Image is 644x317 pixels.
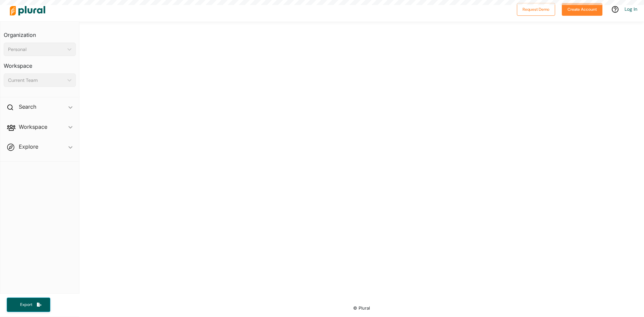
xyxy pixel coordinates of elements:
[15,302,37,308] span: Export
[625,6,637,12] a: Log In
[4,56,76,71] h3: Workspace
[4,25,76,40] h3: Organization
[562,5,602,12] a: Create Account
[562,3,602,16] button: Create Account
[7,298,50,312] button: Export
[8,46,65,53] div: Personal
[19,103,36,110] h2: Search
[353,306,370,311] small: © Plural
[517,3,555,16] button: Request Demo
[8,77,65,84] div: Current Team
[517,5,555,12] a: Request Demo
